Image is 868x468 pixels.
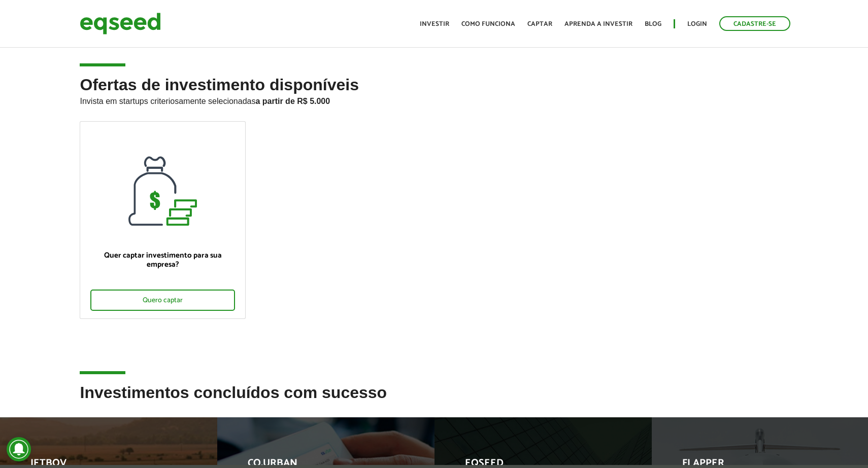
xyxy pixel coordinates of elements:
strong: a partir de R$ 5.000 [255,97,330,105]
a: Aprenda a investir [564,21,632,27]
h2: Ofertas de investimento disponíveis [80,76,788,121]
a: Investir [420,21,449,27]
a: Login [687,21,707,27]
h2: Investimentos concluídos com sucesso [80,384,788,417]
div: Quero captar [90,290,235,311]
a: Como funciona [461,21,515,27]
p: Invista em startups criteriosamente selecionadas [80,94,788,106]
a: Blog [645,21,661,27]
a: Quer captar investimento para sua empresa? Quero captar [80,121,245,319]
p: Quer captar investimento para sua empresa? [90,251,235,269]
a: Captar [527,21,552,27]
img: EqSeed [80,10,161,37]
a: Cadastre-se [719,16,790,31]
